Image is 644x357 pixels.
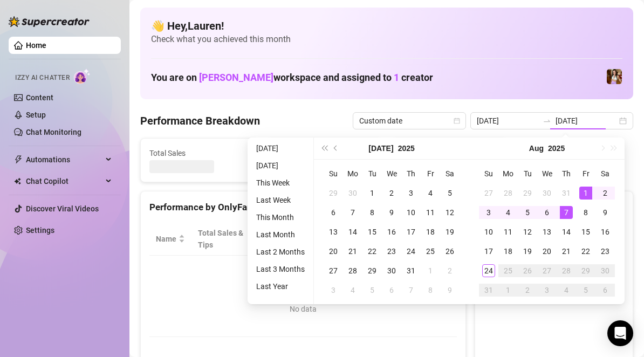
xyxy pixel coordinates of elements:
[26,111,46,119] a: Setup
[151,18,622,33] h4: 👋 Hey, Lauren !
[149,223,191,256] th: Name
[543,116,551,125] span: to
[543,116,551,125] span: swap-right
[140,113,260,128] h4: Performance Breakdown
[149,147,248,159] span: Total Sales
[9,16,90,27] img: logo-BBDzfeDw.svg
[26,151,102,168] span: Automations
[607,320,633,346] div: Open Intercom Messenger
[151,72,433,84] h1: You are on workspace and assigned to creator
[15,73,70,83] span: Izzy AI Chatter
[26,41,46,50] a: Home
[74,68,91,84] img: AI Chatter
[14,177,21,185] img: Chat Copilot
[275,147,374,159] span: Active Chats
[359,113,460,129] span: Custom date
[26,226,54,235] a: Settings
[400,147,499,159] span: Messages Sent
[330,223,385,256] th: Sales / Hour
[26,173,102,190] span: Chat Copilot
[149,200,457,215] div: Performance by OnlyFans Creator
[26,204,99,213] a: Discover Viral Videos
[394,72,399,83] span: 1
[385,223,457,256] th: Chat Conversion
[26,128,81,136] a: Chat Monitoring
[477,115,538,127] input: Start date
[556,115,617,127] input: End date
[484,200,624,215] div: Sales by OnlyFans Creator
[156,233,176,245] span: Name
[198,227,244,251] span: Total Sales & Tips
[26,93,53,102] a: Content
[160,303,446,315] div: No data
[392,227,442,251] span: Chat Conversion
[191,223,259,256] th: Total Sales & Tips
[151,33,622,45] span: Check what you achieved this month
[266,227,315,251] div: Est. Hours Worked
[607,69,622,84] img: Elena
[454,118,460,124] span: calendar
[337,227,370,251] span: Sales / Hour
[14,155,23,164] span: thunderbolt
[199,72,273,83] span: [PERSON_NAME]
